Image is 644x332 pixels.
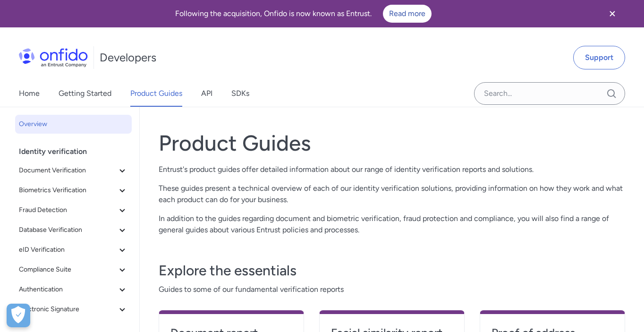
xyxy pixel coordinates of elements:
[19,48,88,67] img: Onfido Logo
[19,204,117,216] span: Fraud Detection
[573,46,625,69] a: Support
[19,119,128,130] span: Overview
[595,2,630,26] button: Close banner
[474,82,625,105] input: Onfido search input field
[15,161,132,180] button: Document Verification
[159,130,625,156] h1: Product Guides
[15,300,132,319] button: Electronic Signature
[159,261,625,280] h3: Explore the essentials
[19,142,136,161] div: Identity verification
[383,5,432,23] a: Read more
[19,80,40,107] a: Home
[19,185,117,196] span: Biometrics Verification
[159,164,625,175] p: Entrust's product guides offer detailed information about our range of identity verification repo...
[15,181,132,200] button: Biometrics Verification
[159,213,625,236] p: In addition to the guides regarding document and biometric verification, fraud protection and com...
[100,50,156,65] h1: Developers
[15,260,132,279] button: Compliance Suite
[15,280,132,299] button: Authentication
[159,183,625,205] p: These guides present a technical overview of each of our identity verification solutions, providi...
[15,115,132,134] a: Overview
[15,221,132,239] button: Database Verification
[59,80,111,107] a: Getting Started
[231,80,249,107] a: SDKs
[7,304,30,327] div: Cookie Preferences
[159,284,625,295] span: Guides to some of our fundamental verification reports
[607,8,618,19] svg: Close banner
[19,284,117,295] span: Authentication
[19,224,117,236] span: Database Verification
[201,80,212,107] a: API
[11,5,595,23] div: Following the acquisition, Onfido is now known as Entrust.
[19,244,117,255] span: eID Verification
[19,264,117,275] span: Compliance Suite
[130,80,182,107] a: Product Guides
[7,304,30,327] button: Open Preferences
[15,240,132,259] button: eID Verification
[15,201,132,220] button: Fraud Detection
[19,165,117,176] span: Document Verification
[19,304,117,315] span: Electronic Signature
